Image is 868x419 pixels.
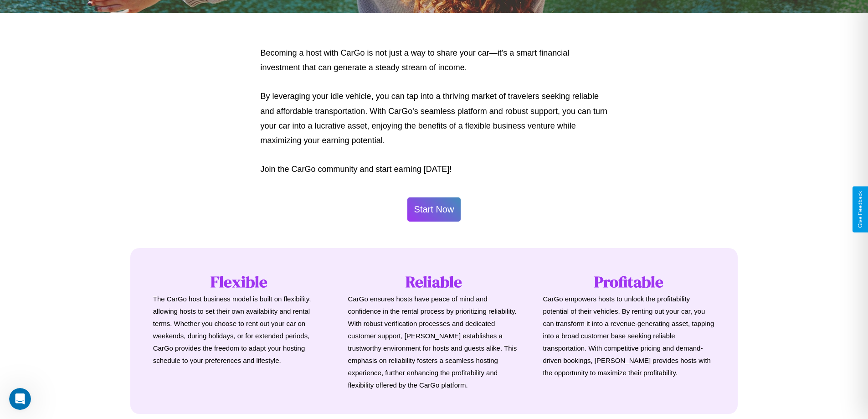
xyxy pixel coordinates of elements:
p: Becoming a host with CarGo is not just a way to share your car—it's a smart financial investment ... [261,46,608,75]
h1: Reliable [348,271,520,293]
p: CarGo ensures hosts have peace of mind and confidence in the rental process by prioritizing relia... [348,293,520,391]
iframe: Intercom live chat [9,388,31,410]
button: Start Now [407,197,461,222]
h1: Profitable [543,271,715,293]
p: Join the CarGo community and start earning [DATE]! [261,162,608,176]
div: Give Feedback [857,191,863,228]
p: CarGo empowers hosts to unlock the profitability potential of their vehicles. By renting out your... [543,293,715,379]
p: By leveraging your idle vehicle, you can tap into a thriving market of travelers seeking reliable... [261,89,608,148]
p: The CarGo host business model is built on flexibility, allowing hosts to set their own availabili... [153,293,325,367]
h1: Flexible [153,271,325,293]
